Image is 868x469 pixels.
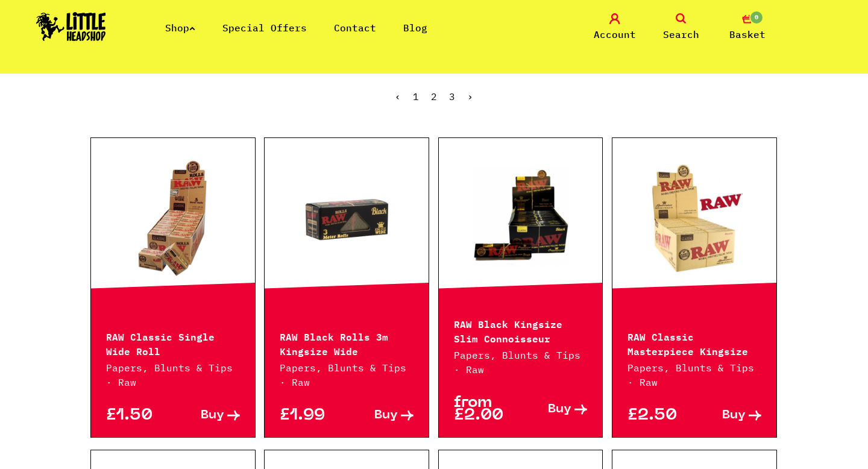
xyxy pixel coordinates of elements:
span: Basket [729,27,766,42]
p: £1.99 [280,409,347,422]
a: Next » [467,90,473,102]
span: 0 [749,10,764,25]
span: Search [663,27,699,42]
a: 0 Basket [717,13,778,42]
a: Special Offers [222,22,307,34]
a: Blog [403,22,427,34]
p: Papers, Blunts & Tips · Raw [627,360,761,389]
p: RAW Classic Masterpiece Kingsize [627,329,761,357]
a: 3 [449,90,455,102]
p: RAW Classic Single Wide Roll [106,329,240,357]
span: Account [594,27,636,42]
span: Buy [722,409,746,422]
a: Buy [521,397,588,422]
p: RAW Black Rolls 3m Kingsize Wide [280,329,414,357]
a: Shop [165,22,195,34]
a: 1 [413,90,419,102]
span: Buy [548,403,571,416]
a: Buy [347,409,414,422]
p: from £2.00 [454,397,521,422]
a: « Previous [395,90,401,102]
span: Buy [201,409,224,422]
a: Buy [173,409,240,422]
p: Papers, Blunts & Tips · Raw [280,360,414,389]
p: Papers, Blunts & Tips · Raw [454,348,588,377]
a: Contact [334,22,376,34]
a: Buy [694,409,761,422]
p: £2.50 [627,409,694,422]
p: RAW Black Kingsize Slim Connoisseur [454,316,588,345]
span: 2 [431,90,437,102]
p: Papers, Blunts & Tips · Raw [106,360,240,389]
p: £1.50 [106,409,173,422]
span: Buy [374,409,398,422]
a: Search [651,13,711,42]
img: Little Head Shop Logo [36,12,106,41]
